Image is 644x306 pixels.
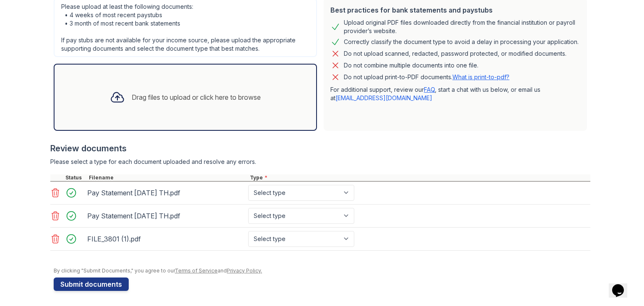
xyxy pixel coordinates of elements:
a: Privacy Policy. [227,267,262,274]
p: Do not upload print-to-PDF documents. [344,73,509,81]
div: FILE_3801 (1).pdf [87,232,245,246]
a: FAQ [424,86,435,93]
div: Type [248,174,590,181]
a: [EMAIL_ADDRESS][DOMAIN_NAME] [335,94,432,101]
div: Drag files to upload or click here to browse [132,92,261,102]
div: Pay Statement [DATE] TH.pdf [87,209,245,223]
div: Best practices for bank statements and paystubs [330,5,580,15]
div: Status [64,174,87,181]
iframe: chat widget [609,272,636,298]
div: Upload original PDF files downloaded directly from the financial institution or payroll provider’... [344,18,580,35]
div: Pay Statement [DATE] TH.pdf [87,186,245,200]
div: By clicking "Submit Documents," you agree to our and [54,267,590,274]
div: Please select a type for each document uploaded and resolve any errors. [50,158,590,166]
button: Submit documents [54,277,129,291]
div: Do not combine multiple documents into one file. [344,60,478,70]
a: Terms of Service [175,267,218,274]
p: For additional support, review our , start a chat with us below, or email us at [330,86,580,102]
div: Correctly classify the document type to avoid a delay in processing your application. [344,37,579,47]
div: Filename [87,174,248,181]
div: Review documents [50,143,590,154]
a: What is print-to-pdf? [452,73,509,80]
div: Do not upload scanned, redacted, password protected, or modified documents. [344,49,566,59]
